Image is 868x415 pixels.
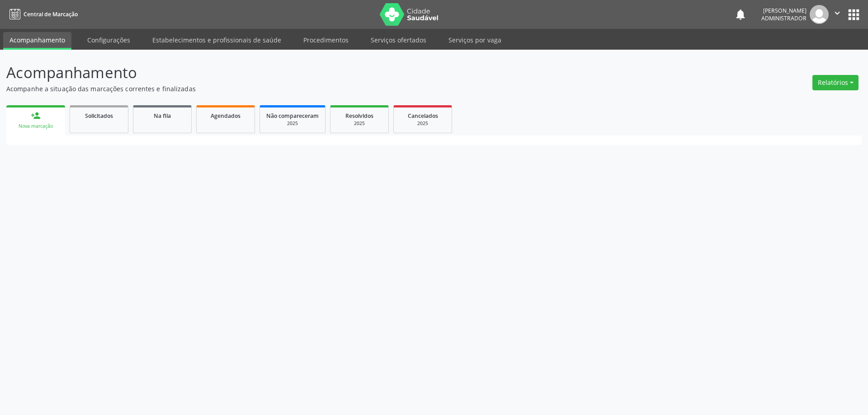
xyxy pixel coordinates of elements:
[24,10,78,18] span: Central de Marcação
[13,123,59,130] div: Nova marcação
[832,8,842,18] i: 
[345,112,373,120] span: Resolvidos
[810,5,829,24] img: img
[266,120,319,127] div: 2025
[761,14,807,22] span: Administrador
[6,7,78,22] a: Central de Marcação
[81,32,137,48] a: Configurações
[364,32,433,48] a: Serviços ofertados
[31,111,41,121] div: person_add
[400,120,445,127] div: 2025
[812,75,859,90] button: Relatórios
[154,112,171,120] span: Na fila
[761,7,807,14] div: [PERSON_NAME]
[442,32,508,48] a: Serviços por vaga
[829,5,846,24] button: 
[85,112,113,120] span: Solicitados
[734,8,747,21] button: notifications
[846,7,862,23] button: apps
[408,112,438,120] span: Cancelados
[146,32,288,48] a: Estabelecimentos e profissionais de saúde
[211,112,241,120] span: Agendados
[6,61,605,84] p: Acompanhamento
[297,32,355,48] a: Procedimentos
[337,120,382,127] div: 2025
[266,112,319,120] span: Não compareceram
[6,84,605,93] p: Acompanhe a situação das marcações correntes e finalizadas
[3,32,71,50] a: Acompanhamento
